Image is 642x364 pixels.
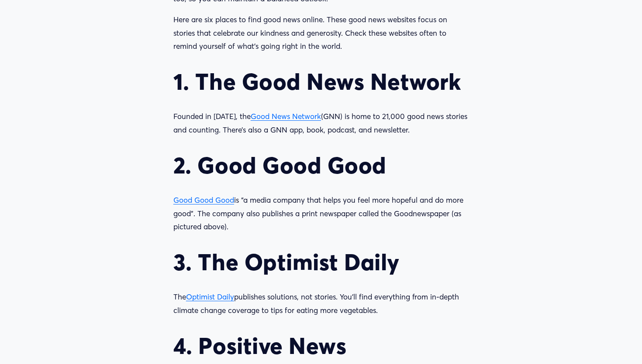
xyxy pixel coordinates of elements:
[173,248,469,276] h2: 3. The Optimist Daily
[173,13,469,53] p: Here are six places to find good news online. These good news websites focus on stories that cele...
[173,332,469,360] h2: 4. Positive News
[173,110,469,136] p: Founded in [DATE], the (GNN) is home to 21,000 good news stories and counting. There’s also a GNN...
[173,152,469,179] h2: 2. Good Good Good
[251,112,321,121] a: Good News Network
[173,195,234,204] a: Good Good Good
[173,68,469,95] h2: 1. The Good News Network
[186,292,234,301] a: Optimist Daily
[173,194,469,234] p: is “a media company that helps you feel more hopeful and do more good”. The company also publishe...
[173,290,469,317] p: The publishes solutions, not stories. You’ll find everything from in-depth climate change coverag...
